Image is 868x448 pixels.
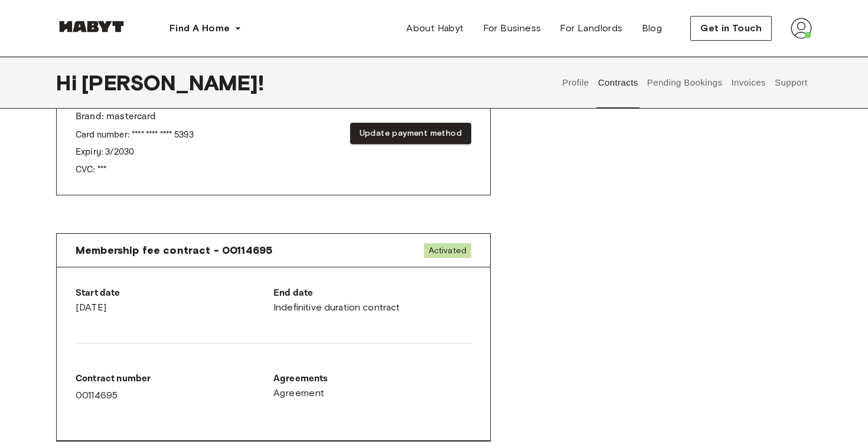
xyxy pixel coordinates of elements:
button: Update payment method [350,123,471,145]
span: Hi [56,70,81,95]
button: Get in Touch [690,16,772,41]
span: Membership fee contract - 00114695 [76,243,272,257]
img: Habyt [56,21,127,32]
button: Pending Bookings [645,57,724,109]
button: Contracts [596,57,639,109]
div: 00114695 [76,372,273,403]
button: Invoices [730,57,767,109]
span: About Habyt [406,21,464,35]
button: Profile [561,57,591,109]
button: Support [773,57,809,109]
p: Start date [76,286,273,300]
span: [PERSON_NAME] ! [81,70,264,95]
div: Indefinitive duration contract [273,286,471,315]
p: Expiry: 3 / 2030 [76,146,194,158]
span: Find A Home [169,21,230,35]
p: Brand: mastercard [76,110,194,124]
a: For Landlords [550,17,632,40]
span: Agreement [273,386,325,400]
a: For Business [474,17,551,40]
p: Agreements [273,372,471,386]
span: Activated [424,243,471,258]
div: user profile tabs [558,57,812,109]
p: End date [273,286,471,300]
img: avatar [791,18,812,39]
div: [DATE] [76,286,273,315]
span: Get in Touch [700,21,762,35]
span: For Business [483,21,541,35]
a: Blog [632,17,672,40]
span: Blog [642,21,663,35]
a: Agreement [273,386,471,400]
p: Contract number [76,372,273,386]
span: For Landlords [560,21,622,35]
a: About Habyt [397,17,473,40]
button: Find A Home [160,17,251,40]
